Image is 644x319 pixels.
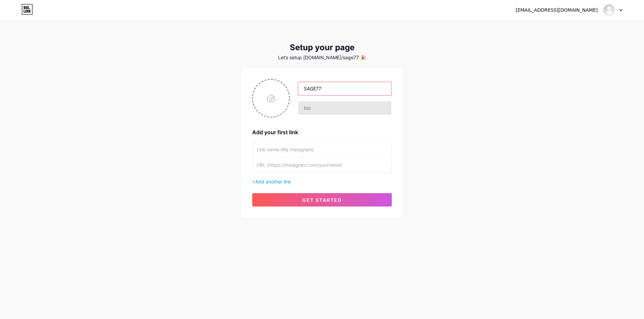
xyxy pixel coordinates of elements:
[241,43,402,52] div: Setup your page
[255,179,291,184] span: Add another link
[603,4,615,16] img: sage77
[252,193,392,207] button: get started
[298,101,391,115] input: bio
[298,82,391,95] input: Your name
[252,128,392,136] div: Add your first link
[302,197,342,203] span: get started
[252,178,392,185] div: +
[257,157,387,172] input: URL (https://instagram.com/yourname)
[257,142,387,157] input: Link name (My Instagram)
[241,55,402,60] div: Let’s setup [DOMAIN_NAME]/sage77 🎉
[516,7,598,14] div: [EMAIL_ADDRESS][DOMAIN_NAME]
